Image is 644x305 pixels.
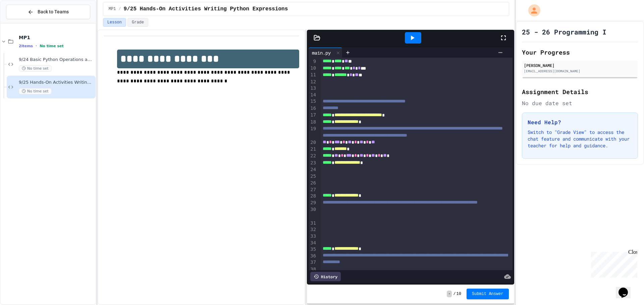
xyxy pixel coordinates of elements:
div: My Account [521,3,542,18]
button: Lesson [103,18,126,27]
span: 2 items [19,44,33,48]
div: 37 [309,259,317,266]
div: 33 [309,233,317,240]
div: [PERSON_NAME] [524,62,636,68]
div: 11 [309,72,317,78]
span: 10 [457,291,461,297]
h2: Your Progress [522,48,638,57]
p: Switch to "Grade View" to access the chat feature and communicate with your teacher for help and ... [528,129,632,149]
div: 22 [309,153,317,159]
div: 20 [309,139,317,146]
button: Back to Teams [6,5,90,19]
span: Submit Answer [472,291,503,297]
div: 13 [309,85,317,92]
span: No time set [40,44,64,48]
button: Grade [127,18,148,27]
h3: Need Help? [528,118,632,126]
div: main.py [309,48,342,58]
div: 16 [309,105,317,112]
span: - [447,291,452,297]
div: 23 [309,160,317,166]
div: 25 [309,173,317,180]
div: [EMAIL_ADDRESS][DOMAIN_NAME] [524,69,636,74]
span: 9/24 Basic Python Operations and Functions [19,57,94,63]
span: • [36,43,37,49]
div: 38 [309,266,317,280]
span: MP1 [109,6,116,12]
div: 32 [309,226,317,233]
div: 34 [309,240,317,246]
div: 21 [309,146,317,153]
div: 35 [309,246,317,253]
iframe: chat widget [588,249,637,278]
span: No time set [19,65,52,72]
div: History [310,272,341,281]
div: 36 [309,253,317,259]
div: 30 [309,206,317,220]
span: 9/25 Hands-On Activities Writing Python Expressions [124,5,288,13]
div: 27 [309,186,317,193]
span: No time set [19,88,52,94]
div: Chat with us now!Close [3,3,46,43]
button: Submit Answer [467,289,509,299]
div: No due date set [522,99,638,107]
div: 9 [309,58,317,65]
div: 24 [309,166,317,173]
div: 15 [309,98,317,105]
span: / [453,291,455,297]
div: main.py [309,49,334,56]
div: 19 [309,126,317,139]
div: 10 [309,65,317,72]
span: MP1 [19,34,94,41]
div: 26 [309,180,317,186]
div: 12 [309,79,317,85]
div: 28 [309,193,317,200]
h2: Assignment Details [522,87,638,96]
span: 9/25 Hands-On Activities Writing Python Expressions [19,80,94,85]
div: 29 [309,200,317,206]
iframe: chat widget [616,278,637,298]
div: 18 [309,119,317,126]
div: 14 [309,92,317,98]
h1: 25 - 26 Programming I [522,27,606,36]
span: Back to Teams [38,8,69,15]
div: 17 [309,112,317,119]
span: / [118,6,121,12]
div: 31 [309,220,317,227]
